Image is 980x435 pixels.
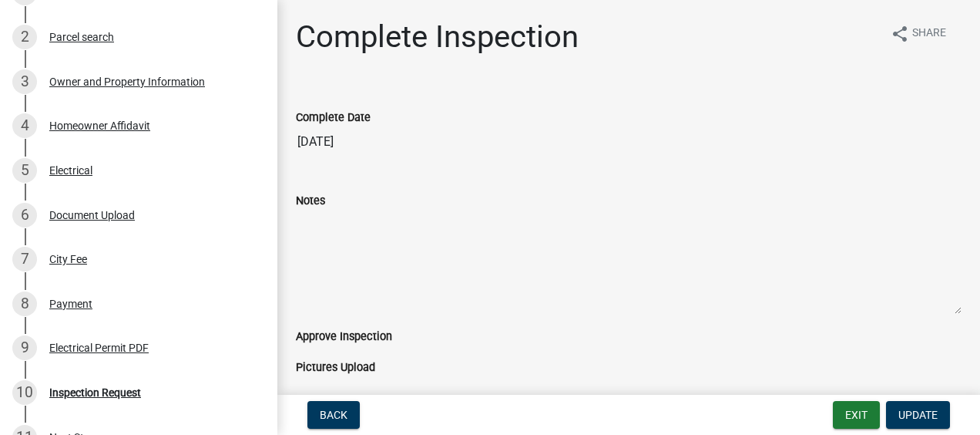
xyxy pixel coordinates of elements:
div: Owner and Property Information [49,76,205,87]
div: 7 [12,247,37,271]
i: share [891,25,909,43]
h1: Complete Inspection [296,19,579,56]
button: Update [886,401,950,429]
div: Homeowner Affidavit [49,120,150,131]
label: Notes [296,196,325,207]
div: 4 [12,113,37,138]
div: City Fee [49,254,87,265]
div: 9 [12,336,37,360]
div: 8 [12,292,37,316]
label: Pictures Upload [296,362,375,373]
div: Parcel search [49,32,114,42]
div: Electrical Permit PDF [49,342,149,353]
div: Payment [49,298,92,309]
div: 2 [12,25,37,49]
label: Complete Date [296,113,371,123]
div: 5 [12,158,37,183]
label: Approve Inspection [296,332,392,342]
button: shareShare [878,19,958,49]
div: 10 [12,380,37,405]
span: Update [898,409,938,421]
button: Exit [833,401,880,429]
div: Inspection Request [49,387,141,398]
div: 3 [12,69,37,94]
button: Back [307,401,360,429]
span: Share [912,25,946,43]
div: Document Upload [49,210,135,221]
span: Back [320,409,347,421]
div: Electrical [49,165,92,176]
div: 6 [12,203,37,228]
